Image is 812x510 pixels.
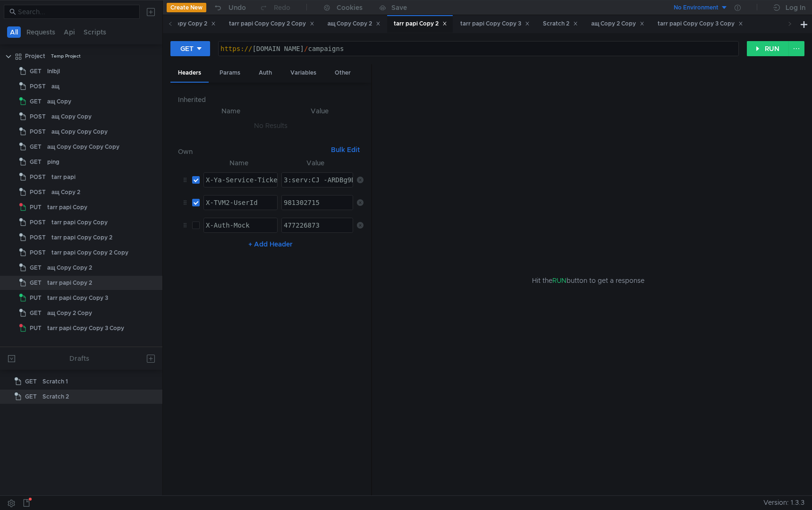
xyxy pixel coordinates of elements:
[30,110,46,124] span: POST
[30,94,42,109] span: GET
[170,41,210,56] button: GET
[552,276,567,285] span: RUN
[30,170,46,184] span: POST
[30,200,42,214] span: PUT
[30,230,46,245] span: POST
[47,94,71,109] div: ащ Copy
[30,261,42,275] span: GET
[229,19,314,29] div: tarr papi Copy Copy 2 Copy
[47,306,92,320] div: ащ Copy 2 Copy
[47,155,59,169] div: ping
[47,291,108,305] div: tarr papi Copy Copy 3
[200,157,278,169] th: Name
[658,19,743,29] div: tarr papi Copy Copy 3 Copy
[591,19,644,29] div: ащ Copy 2 Copy
[180,43,194,54] div: GET
[276,105,364,117] th: Value
[391,4,407,11] div: Save
[228,2,246,13] div: Undo
[327,64,358,82] div: Other
[47,200,87,214] div: tarr papi Copy
[206,0,253,15] button: Undo
[30,140,42,154] span: GET
[786,2,805,13] div: Log In
[747,41,789,56] button: RUN
[30,306,42,320] span: GET
[212,64,248,82] div: Params
[178,94,364,105] h6: Inherited
[278,157,353,169] th: Value
[30,215,46,229] span: POST
[51,110,92,124] div: ащ Copy Copy
[186,105,276,117] th: Name
[51,185,80,199] div: ащ Copy 2
[543,19,578,29] div: Scratch 2
[51,125,108,139] div: ащ Copy Copy Copy
[254,121,288,130] nz-embed-empty: No Results
[42,374,68,389] div: Scratch 1
[47,261,92,275] div: ащ Copy Copy 2
[51,246,128,260] div: tarr papi Copy Copy 2 Copy
[47,321,124,335] div: tarr papi Copy Copy 3 Copy
[51,49,81,63] div: Temp Project
[61,26,78,38] button: Api
[7,26,21,38] button: All
[327,144,364,155] button: Bulk Edit
[25,390,37,404] span: GET
[146,19,216,29] div: tarr papi Copy Copy 2
[763,496,804,510] span: Version: 1.3.3
[51,79,59,93] div: ащ
[30,246,46,260] span: POST
[51,215,108,229] div: tarr papi Copy Copy
[532,275,644,286] span: Hit the button to get a response
[47,140,119,154] div: ащ Copy Copy Copy Copy
[328,19,381,29] div: ащ Copy Copy 2
[30,155,42,169] span: GET
[283,64,324,82] div: Variables
[253,0,297,15] button: Redo
[30,291,42,305] span: PUT
[25,49,45,63] div: Project
[460,19,530,29] div: tarr papi Copy Copy 3
[30,125,46,139] span: POST
[30,276,42,290] span: GET
[81,26,109,38] button: Scripts
[47,64,60,78] div: lnlbjl
[170,64,209,83] div: Headers
[674,3,719,12] div: No Environment
[337,2,363,13] div: Cookies
[178,146,327,157] h6: Own
[47,276,92,290] div: tarr papi Copy 2
[30,79,46,93] span: POST
[69,353,89,364] div: Drafts
[24,26,58,38] button: Requests
[167,3,206,12] button: Create New
[25,374,37,389] span: GET
[394,19,447,29] div: tarr papi Copy 2
[18,7,134,17] input: Search...
[30,321,42,335] span: PUT
[51,230,112,245] div: tarr papi Copy Copy 2
[274,2,290,13] div: Redo
[30,64,42,78] span: GET
[245,238,296,250] button: + Add Header
[30,185,46,199] span: POST
[251,64,279,82] div: Auth
[51,170,76,184] div: tarr papi
[42,390,69,404] div: Scratch 2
